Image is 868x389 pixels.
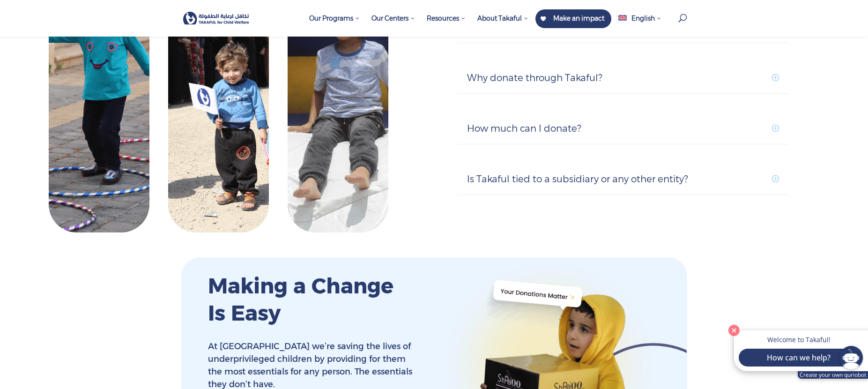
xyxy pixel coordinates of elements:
h5: Is Takaful tied to a subsidiary or any other entity? [467,173,779,185]
span: Make an impact [553,14,604,22]
button: Close [726,322,742,338]
span: About Takaful [477,14,528,22]
a: About Takaful [473,9,533,37]
img: Takaful [183,12,250,24]
h2: Making a Change Is Easy [208,272,395,332]
a: Our Centers [367,9,420,37]
h5: How much can I donate? [467,122,779,135]
span: Resources [427,14,466,22]
a: Our Programs [304,9,364,37]
h5: Why donate through Takaful? [467,72,779,84]
span: Our Programs [309,14,360,22]
a: Make an impact [535,9,611,28]
a: Create your own quriobot [798,371,868,379]
button: How can we help? [739,349,859,367]
span: Our Centers [371,14,415,22]
a: Resources [422,9,470,37]
a: English [614,9,666,37]
span: English [631,14,655,22]
p: Welcome to Takaful! [743,335,854,344]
